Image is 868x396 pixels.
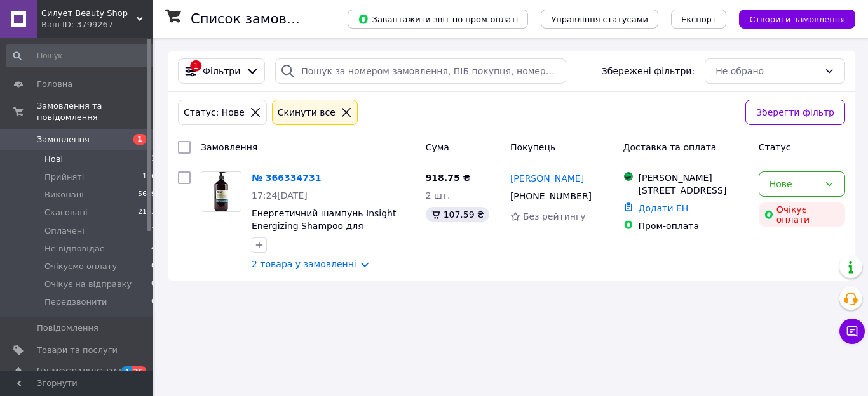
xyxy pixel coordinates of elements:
span: Фільтри [203,65,240,77]
span: 2133 [138,207,156,218]
span: [DEMOGRAPHIC_DATA] [37,366,131,378]
span: Виконані [44,189,84,201]
span: 1 [133,134,146,145]
span: Експорт [681,15,717,24]
button: Експорт [671,10,727,29]
div: Пром-оплата [639,220,749,232]
div: [STREET_ADDRESS] [639,184,749,197]
span: Скасовані [44,207,88,218]
span: 5639 [138,189,156,201]
a: Створити замовлення [726,13,855,23]
span: 0 [151,279,156,290]
div: Ваш ID: 3799267 [41,19,153,30]
div: Не обрано [715,64,819,78]
span: 25 [132,366,146,377]
div: Нове [770,177,819,191]
span: Головна [37,79,72,90]
span: Зберегти фільтр [756,105,834,119]
span: 4 [121,366,132,377]
button: Чат з покупцем [839,319,865,344]
span: Очікуємо оплату [44,261,117,272]
a: Фото товару [201,171,241,212]
span: Прийняті [44,171,84,183]
span: Доставка та оплата [623,142,717,152]
span: Замовлення [201,142,257,152]
span: Повідомлення [37,322,98,334]
a: Додати ЕН [639,203,689,213]
span: 1 [151,154,156,165]
span: Силует Beauty Shop [41,8,137,19]
span: Очікує на відправку [44,279,132,290]
a: № 366334731 [252,173,321,183]
span: 0 [151,296,156,308]
img: Фото товару [214,172,229,211]
span: Оплачені [44,225,85,237]
h1: Список замовлень [191,11,320,27]
span: 2 шт. [426,190,451,201]
span: 918.75 ₴ [426,173,471,183]
span: Передзвонити [44,296,107,308]
div: [PHONE_NUMBER] [508,187,594,205]
div: 107.59 ₴ [426,207,489,222]
span: Cума [426,142,449,152]
div: Cкинути все [275,105,338,119]
span: Товари та послуги [37,345,118,356]
span: 136 [142,171,156,183]
span: 0 [151,261,156,272]
button: Управління статусами [541,10,658,29]
span: Не відповідає [44,243,104,254]
button: Створити замовлення [739,10,855,29]
div: [PERSON_NAME] [639,171,749,184]
div: Статус: Нове [181,105,247,119]
span: Управління статусами [551,15,648,24]
button: Зберегти фільтр [745,100,845,125]
input: Пошук [6,44,157,67]
button: Завантажити звіт по пром-оплаті [348,10,528,29]
span: Створити замовлення [749,15,845,24]
span: 1 [151,225,156,237]
span: Без рейтингу [523,211,586,221]
span: Нові [44,154,63,165]
span: Збережені фільтри: [602,65,695,77]
a: Енергетичний шампунь Insight Energizing Shampoo для щоденного догляду за волоссям всіх типів 900 [252,208,405,256]
span: Статус [759,142,791,152]
span: 4 [151,243,156,254]
a: 2 товара у замовленні [252,259,356,269]
div: Очікує оплати [759,202,845,227]
span: Замовлення та повідомлення [37,100,153,123]
span: Покупець [510,142,555,152]
span: 17:24[DATE] [252,190,308,201]
input: Пошук за номером замовлення, ПІБ покупця, номером телефону, Email, номером накладної [275,58,566,84]
a: [PERSON_NAME] [510,172,584,185]
span: Замовлення [37,134,90,145]
span: Завантажити звіт по пром-оплаті [358,13,518,25]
